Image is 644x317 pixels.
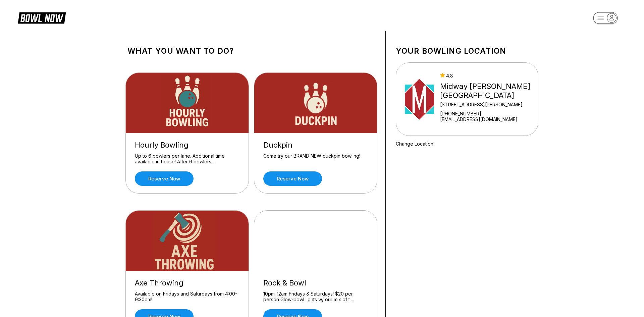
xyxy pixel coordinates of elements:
[440,82,535,100] div: Midway [PERSON_NAME][GEOGRAPHIC_DATA]
[254,211,378,271] img: Rock & Bowl
[440,102,535,107] div: [STREET_ADDRESS][PERSON_NAME]
[263,171,322,186] a: Reserve now
[254,73,378,133] img: Duckpin
[126,211,249,271] img: Axe Throwing
[135,278,239,287] div: Axe Throwing
[135,141,239,150] div: Hourly Bowling
[405,74,434,124] img: Midway Bowling - Carlisle
[263,153,368,165] div: Come try our BRAND NEW duckpin bowling!
[135,291,239,303] div: Available on Fridays and Saturdays from 4:00-9:30pm!
[440,116,535,122] a: [EMAIL_ADDRESS][DOMAIN_NAME]
[263,278,368,287] div: Rock & Bowl
[135,171,194,186] a: Reserve now
[263,291,368,303] div: 10pm-12am Fridays & Saturdays! $20 per person Glow-bowl lights w/ our mix of t ...
[396,141,433,147] a: Change Location
[126,73,249,133] img: Hourly Bowling
[440,111,535,116] div: [PHONE_NUMBER]
[263,141,368,150] div: Duckpin
[127,46,375,56] h1: What you want to do?
[440,73,535,78] div: 4.8
[135,153,239,165] div: Up to 6 bowlers per lane. Additional time available in house! After 6 bowlers ...
[396,46,538,56] h1: Your bowling location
